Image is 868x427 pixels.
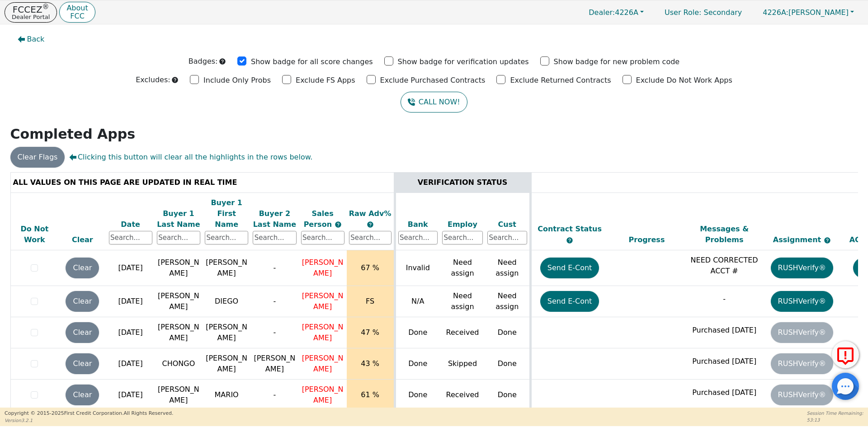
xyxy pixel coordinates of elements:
button: Clear [66,322,99,343]
div: ALL VALUES ON THIS PAGE ARE UPDATED IN REAL TIME [13,177,392,188]
a: Dealer:4226A [579,5,653,19]
td: Need assign [440,250,485,286]
strong: Completed Apps [10,126,136,142]
td: [PERSON_NAME] [155,317,203,348]
div: Cust [487,219,527,230]
button: CALL NOW! [401,92,467,113]
a: User Role: Secondary [656,4,751,21]
td: Skipped [440,348,485,380]
td: Done [485,317,530,348]
span: [PERSON_NAME] [302,258,344,277]
button: Send E-Cont [540,291,599,312]
td: Invalid [395,250,440,286]
p: Show badge for all score changes [251,56,373,67]
td: Done [485,348,530,380]
input: Search... [349,231,392,244]
span: FS [366,297,374,305]
p: FCC [66,13,88,20]
p: 53:13 [807,417,863,423]
td: - [250,317,298,348]
td: [DATE] [107,286,155,317]
p: FCCEZ [12,5,50,14]
button: FCCEZ®Dealer Portal [5,2,57,23]
p: About [66,5,88,12]
td: [PERSON_NAME] [155,380,203,411]
td: - [250,380,298,411]
span: 61 % [361,390,379,399]
span: 67 % [361,263,379,272]
p: Copyright © 2015- 2025 First Credit Corporation. [5,410,173,418]
p: Exclude Purchased Contracts [380,75,486,86]
div: Bank [398,219,438,230]
td: Received [440,380,485,411]
td: DIEGO [203,286,250,317]
td: [DATE] [107,250,155,286]
button: AboutFCC [59,2,95,23]
p: Include Only Probs [203,75,271,86]
td: [PERSON_NAME] [203,317,250,348]
td: - [250,250,298,286]
p: Purchased [DATE] [688,356,761,367]
span: Assignment [773,235,824,244]
span: [PERSON_NAME] [302,291,344,311]
span: 4226A [589,8,638,17]
p: Exclude Returned Contracts [510,75,611,86]
input: Search... [157,231,200,244]
td: [PERSON_NAME] [250,348,298,380]
span: Contract Status [538,225,602,233]
p: Show badge for new problem code [554,56,680,67]
div: Buyer 1 First Name [205,197,248,230]
span: [PERSON_NAME] [302,354,344,373]
td: Need assign [485,286,530,317]
button: Clear Flags [10,147,65,168]
td: MARIO [203,380,250,411]
td: - [250,286,298,317]
div: Do Not Work [13,224,57,245]
button: Report Error to FCC [832,341,859,368]
input: Search... [442,231,483,244]
td: Done [485,380,530,411]
td: [PERSON_NAME] [155,286,203,317]
button: Clear [66,385,99,405]
span: Raw Adv% [349,209,392,218]
span: [PERSON_NAME] [763,8,849,17]
span: 4226A: [763,8,788,17]
td: Need assign [485,250,530,286]
button: RUSHVerify® [771,258,833,278]
span: Sales Person [304,209,335,229]
p: Purchased [DATE] [688,325,761,336]
div: Buyer 1 Last Name [157,208,200,230]
td: Need assign [440,286,485,317]
span: 47 % [361,328,379,337]
button: Clear [66,291,99,312]
p: Dealer Portal [12,14,50,20]
td: N/A [395,286,440,317]
td: [DATE] [107,317,155,348]
span: 43 % [361,359,379,368]
p: Exclude FS Apps [296,75,355,86]
td: [DATE] [107,348,155,380]
td: [PERSON_NAME] [155,250,203,286]
a: 4226A:[PERSON_NAME] [753,5,863,19]
td: [PERSON_NAME] [203,348,250,380]
p: Version 3.2.1 [5,417,173,424]
div: Employ [442,219,483,230]
td: CHONGO [155,348,203,380]
span: Clicking this button will clear all the highlights in the rows below. [69,152,312,163]
div: Buyer 2 Last Name [253,208,296,230]
p: Excludes: [136,75,170,85]
sup: ® [42,3,49,11]
button: Send E-Cont [540,258,599,278]
td: [DATE] [107,380,155,411]
p: Show badge for verification updates [398,56,529,67]
p: Purchased [DATE] [688,387,761,398]
button: Clear [66,258,99,278]
input: Search... [398,231,438,244]
p: Secondary [656,4,751,21]
input: Search... [487,231,527,244]
p: NEED CORRECTED ACCT # [688,255,761,277]
td: [PERSON_NAME] [203,250,250,286]
div: Messages & Problems [688,224,761,245]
